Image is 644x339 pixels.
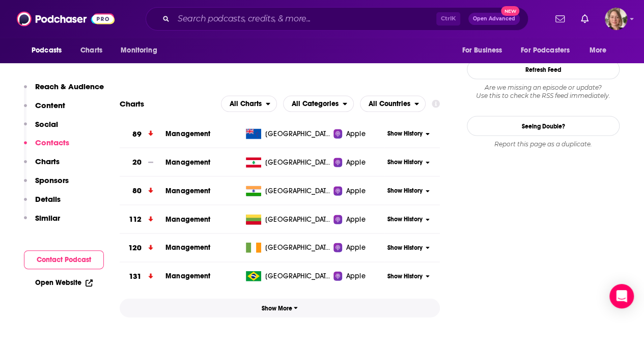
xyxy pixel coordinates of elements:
[384,129,433,138] button: Show History
[455,41,515,60] button: open menu
[221,96,277,112] h2: Platforms
[132,157,142,168] h3: 20
[242,186,333,196] a: [GEOGRAPHIC_DATA]
[577,10,593,28] a: Show notifications dropdown
[128,242,142,254] h3: 120
[35,119,58,129] p: Social
[346,243,366,253] span: Apple
[582,41,620,60] button: open menu
[35,194,61,204] p: Details
[129,214,142,225] h3: 112
[265,215,331,225] span: Lithuania
[265,186,331,196] span: India
[24,213,60,232] button: Similar
[501,6,519,16] span: New
[24,100,65,119] button: Content
[114,41,170,60] button: open menu
[387,244,423,252] span: Show History
[35,175,69,185] p: Sponsors
[165,215,211,224] a: Management
[120,299,440,318] button: Show More
[17,9,115,29] img: Podchaser - Follow, Share and Rate Podcasts
[80,43,102,58] span: Charts
[605,8,627,30] button: Show profile menu
[242,243,333,253] a: [GEOGRAPHIC_DATA]
[165,272,211,280] a: Management
[265,129,331,139] span: New Zealand
[120,99,144,109] h2: Charts
[24,119,58,138] button: Social
[120,234,165,262] a: 120
[242,129,333,139] a: [GEOGRAPHIC_DATA]
[333,215,384,225] a: Apple
[346,129,366,139] span: Apple
[384,187,433,195] button: Show History
[360,96,426,112] button: open menu
[35,100,65,110] p: Content
[346,215,366,225] span: Apple
[283,96,354,112] button: open menu
[221,96,277,112] button: open menu
[174,11,436,27] input: Search podcasts, credits, & more...
[265,243,331,253] span: Ireland
[521,43,570,58] span: For Podcasters
[129,271,142,282] h3: 131
[132,185,142,197] h3: 80
[346,158,366,168] span: Apple
[369,100,410,108] span: All Countries
[346,271,366,281] span: Apple
[35,138,69,147] p: Contacts
[468,13,520,25] button: Open AdvancedNew
[384,158,433,167] button: Show History
[514,41,584,60] button: open menu
[467,60,620,80] button: Refresh Feed
[387,272,423,281] span: Show History
[265,158,331,168] span: Lebanon
[24,82,104,100] button: Reach & Audience
[609,284,634,308] div: Open Intercom Messenger
[265,271,331,281] span: Brazil
[35,278,93,287] a: Open Website
[333,271,384,281] a: Apple
[384,244,433,252] button: Show History
[242,271,333,281] a: [GEOGRAPHIC_DATA]
[467,84,620,100] div: Are we missing an episode or update? Use this to check the RSS feed immediately.
[146,7,528,31] div: Search podcasts, credits, & more...
[360,96,426,112] h2: Countries
[165,187,211,195] a: Management
[283,96,354,112] h2: Categories
[292,100,339,108] span: All Categories
[165,129,211,138] span: Management
[333,129,384,139] a: Apple
[120,205,165,233] a: 112
[165,158,211,167] a: Management
[165,243,211,252] a: Management
[333,243,384,253] a: Apple
[333,158,384,168] a: Apple
[384,272,433,281] button: Show History
[387,215,423,224] span: Show History
[384,215,433,224] button: Show History
[262,305,298,312] span: Show More
[605,8,627,30] span: Logged in as AriFortierPr
[387,129,423,138] span: Show History
[121,43,157,58] span: Monitoring
[120,120,165,148] a: 89
[473,16,515,21] span: Open Advanced
[387,187,423,195] span: Show History
[120,263,165,291] a: 131
[35,157,60,166] p: Charts
[436,12,460,25] span: Ctrl K
[242,215,333,225] a: [GEOGRAPHIC_DATA]
[24,194,61,213] button: Details
[120,148,165,176] a: 20
[132,128,142,140] h3: 89
[24,138,69,157] button: Contacts
[24,157,60,175] button: Charts
[462,43,502,58] span: For Business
